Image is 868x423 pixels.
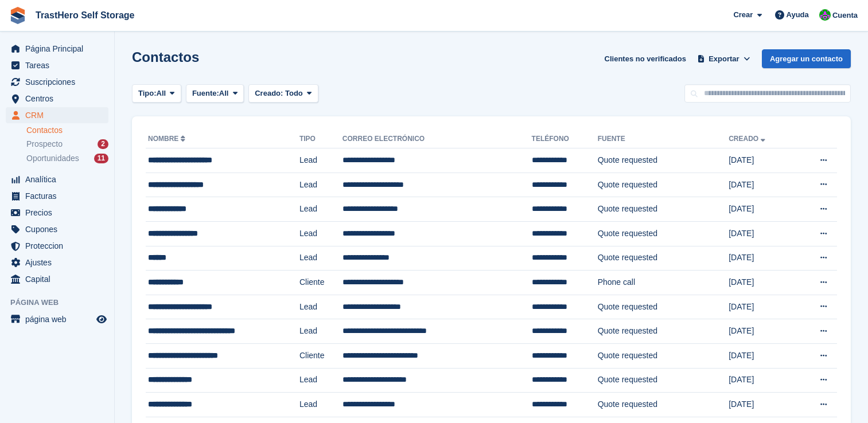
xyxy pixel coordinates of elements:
[729,295,796,319] td: [DATE]
[95,312,108,326] a: Vista previa de la tienda
[25,238,94,254] span: Proteccion
[598,173,729,197] td: Quote requested
[138,88,157,99] span: Tipo:
[31,6,139,25] a: TrastHero Self Storage
[729,343,796,368] td: [DATE]
[598,295,729,319] td: Quote requested
[248,84,318,103] button: Creado: Todo
[6,57,108,73] a: menu
[299,221,342,246] td: Lead
[6,171,108,187] a: menu
[25,74,94,90] span: Suscripciones
[94,154,108,163] div: 11
[25,221,94,237] span: Cupones
[729,173,796,197] td: [DATE]
[6,41,108,57] a: menu
[192,88,219,99] span: Fuente:
[10,297,114,308] span: Página web
[26,139,63,150] span: Prospecto
[729,197,796,222] td: [DATE]
[285,89,303,97] span: Todo
[132,49,199,65] h1: Contactos
[598,221,729,246] td: Quote requested
[6,311,108,327] a: menú
[299,148,342,173] td: Lead
[219,88,229,99] span: All
[709,53,739,65] span: Exportar
[787,9,809,21] span: Ayuda
[729,135,768,143] a: Creado
[299,368,342,393] td: Lead
[25,41,94,57] span: Página Principal
[299,319,342,344] td: Lead
[6,238,108,254] a: menu
[132,84,181,103] button: Tipo: All
[733,9,753,21] span: Crear
[98,139,108,149] div: 2
[6,271,108,287] a: menu
[299,130,342,148] th: Tipo
[6,221,108,237] a: menu
[598,343,729,368] td: Quote requested
[25,91,94,107] span: Centros
[598,319,729,344] td: Quote requested
[598,130,729,148] th: Fuente
[26,152,108,164] a: Oportunidades 11
[26,153,79,164] span: Oportunidades
[729,148,796,173] td: [DATE]
[299,393,342,417] td: Lead
[598,246,729,271] td: Quote requested
[299,295,342,319] td: Lead
[6,91,108,107] a: menu
[598,271,729,295] td: Phone call
[342,130,532,148] th: Correo electrónico
[299,197,342,222] td: Lead
[157,88,166,99] span: All
[729,393,796,417] td: [DATE]
[598,368,729,393] td: Quote requested
[25,57,94,73] span: Tareas
[9,7,26,24] img: stora-icon-8386f47178a22dfd0bd8f6a31ec36ba5ce8667c1dd55bd0f319d3a0aa187defe.svg
[6,74,108,90] a: menu
[762,49,851,68] a: Agregar un contacto
[255,89,283,97] span: Creado:
[729,246,796,271] td: [DATE]
[729,221,796,246] td: [DATE]
[729,319,796,344] td: [DATE]
[25,205,94,221] span: Precios
[25,171,94,187] span: Analítica
[25,271,94,287] span: Capital
[26,138,108,150] a: Prospecto 2
[729,271,796,295] td: [DATE]
[148,135,188,143] a: Nombre
[832,10,858,21] span: Cuenta
[299,343,342,368] td: Cliente
[695,49,753,68] button: Exportar
[6,107,108,123] a: menu
[729,368,796,393] td: [DATE]
[532,130,598,148] th: Teléfono
[25,311,94,327] span: página web
[6,188,108,204] a: menu
[186,84,244,103] button: Fuente: All
[25,107,94,123] span: CRM
[600,49,691,68] a: Clientes no verificados
[598,197,729,222] td: Quote requested
[299,246,342,271] td: Lead
[6,205,108,221] a: menu
[598,148,729,173] td: Quote requested
[299,271,342,295] td: Cliente
[25,254,94,271] span: Ajustes
[6,254,108,271] a: menu
[598,393,729,417] td: Quote requested
[299,173,342,197] td: Lead
[819,9,831,21] img: Roberto Penades
[25,188,94,204] span: Facturas
[26,125,108,136] a: Contactos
